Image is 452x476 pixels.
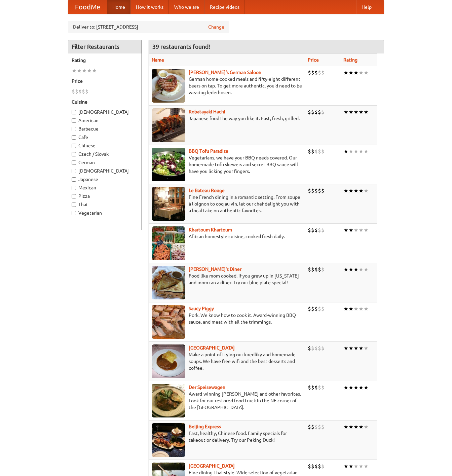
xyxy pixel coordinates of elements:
a: Name [152,57,164,63]
li: ★ [359,187,364,194]
label: Vegetarian [72,210,138,216]
li: $ [314,226,318,234]
li: $ [321,108,325,116]
li: ★ [353,226,359,234]
li: ★ [359,226,364,234]
label: Mexican [72,184,138,191]
b: Der Speisewagen [189,385,225,390]
li: $ [314,384,318,391]
li: ★ [364,148,369,155]
input: Mexican [72,186,76,190]
li: $ [314,187,318,194]
li: $ [308,266,311,273]
li: $ [314,69,318,76]
img: tofuparadise.jpg [152,148,185,181]
li: $ [321,69,325,76]
li: $ [321,266,325,273]
input: Cafe [72,135,76,140]
li: ★ [348,226,353,234]
img: bateaurouge.jpg [152,187,185,221]
li: $ [311,108,314,116]
li: ★ [359,344,364,352]
li: $ [314,344,318,352]
li: ★ [343,108,348,116]
li: ★ [359,266,364,273]
li: ★ [87,67,92,74]
li: ★ [343,69,348,76]
li: ★ [348,108,353,116]
li: ★ [72,67,77,74]
b: [GEOGRAPHIC_DATA] [189,345,235,351]
input: Barbecue [72,127,76,131]
li: ★ [348,463,353,470]
b: [PERSON_NAME]'s Diner [189,266,241,272]
li: $ [311,305,314,313]
li: $ [311,69,314,76]
a: Saucy Piggy [189,306,214,311]
li: $ [314,463,318,470]
li: ★ [359,423,364,431]
li: ★ [353,384,359,391]
li: ★ [353,463,359,470]
li: ★ [364,226,369,234]
li: $ [318,344,321,352]
p: Pork. We know how to cook it. Award-winning BBQ sauce, and meat with all the trimmings. [152,312,302,325]
li: $ [311,423,314,431]
img: speisewagen.jpg [152,384,185,417]
li: ★ [343,266,348,273]
li: ★ [364,187,369,194]
li: ★ [359,148,364,155]
li: $ [311,266,314,273]
li: ★ [348,266,353,273]
li: ★ [353,344,359,352]
div: Deliver to: [STREET_ADDRESS] [68,21,229,33]
li: $ [318,69,321,76]
li: $ [75,88,78,95]
li: ★ [343,226,348,234]
li: ★ [359,108,364,116]
h5: Price [72,78,138,84]
label: American [72,117,138,124]
h5: Rating [72,57,138,64]
li: $ [308,69,311,76]
li: ★ [364,423,369,431]
b: BBQ Tofu Paradise [189,148,228,154]
label: Czech / Slovak [72,151,138,157]
a: Home [107,0,130,14]
li: ★ [77,67,82,74]
li: $ [321,463,325,470]
li: $ [318,384,321,391]
li: ★ [82,67,87,74]
p: German home-cooked meals and fifty-eight different beers on tap. To get more authentic, you'd nee... [152,76,302,96]
li: $ [318,108,321,116]
img: czechpoint.jpg [152,344,185,378]
label: German [72,159,138,166]
img: sallys.jpg [152,266,185,299]
label: Thai [72,201,138,208]
li: $ [311,187,314,194]
b: Le Bateau Rouge [189,188,225,193]
li: $ [78,88,82,95]
p: Make a point of trying our knedlíky and homemade soups. We have free wifi and the best desserts a... [152,351,302,371]
input: German [72,160,76,165]
label: [DEMOGRAPHIC_DATA] [72,168,138,174]
li: $ [318,226,321,234]
input: American [72,118,76,123]
li: ★ [348,384,353,391]
li: $ [314,108,318,116]
li: ★ [359,463,364,470]
li: ★ [364,384,369,391]
li: $ [321,384,325,391]
li: $ [308,148,311,155]
a: Help [356,0,377,14]
li: ★ [343,423,348,431]
p: Fast, healthy, Chinese food. Family specials for takeout or delivery. Try our Peking Duck! [152,430,302,443]
li: ★ [343,305,348,313]
li: ★ [348,148,353,155]
li: ★ [343,187,348,194]
li: $ [321,226,325,234]
b: Robatayaki Hachi [189,109,225,114]
a: Beijing Express [189,424,221,429]
a: Price [308,57,319,63]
